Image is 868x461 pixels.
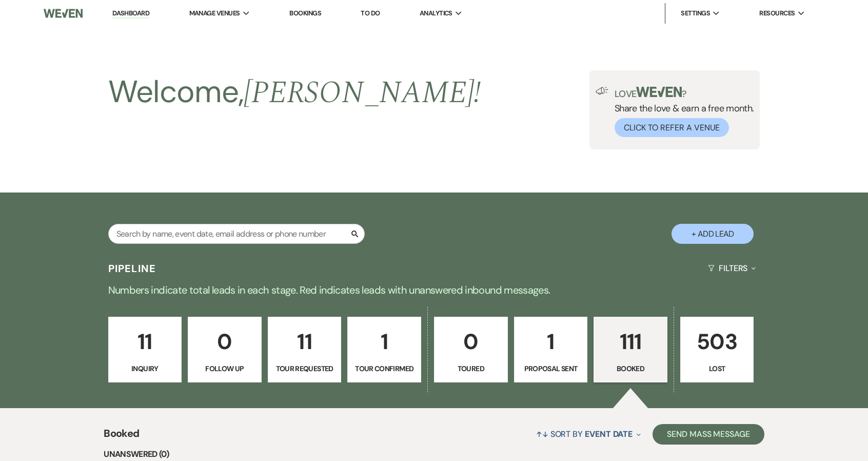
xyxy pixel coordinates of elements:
p: 0 [194,324,255,359]
a: 11Inquiry [108,317,182,382]
img: weven-logo-green.svg [636,87,682,97]
button: Filters [704,255,760,282]
p: Numbers indicate total leads in each stage. Red indicates leads with unanswered inbound messages. [65,282,803,298]
a: 111Booked [594,317,667,382]
span: ↑↓ [536,429,548,439]
p: Toured [441,363,501,374]
p: Inquiry [115,363,175,374]
p: Love ? [615,87,754,99]
p: 1 [354,324,415,359]
a: 11Tour Requested [268,317,342,382]
p: Lost [687,363,747,374]
div: Share the love & earn a free month. [608,87,754,137]
p: 11 [115,324,175,359]
a: 503Lost [680,317,754,382]
span: Analytics [420,8,452,18]
p: 0 [441,324,501,359]
p: 11 [274,324,335,359]
a: 0Follow Up [188,317,262,382]
span: Resources [759,8,795,18]
a: 0Toured [434,317,508,382]
img: loud-speaker-illustration.svg [596,87,608,95]
a: To Do [361,9,380,17]
a: 1Tour Confirmed [347,317,421,382]
span: Booked [104,426,139,448]
p: 503 [687,324,747,359]
p: Tour Confirmed [354,363,415,374]
p: 1 [521,324,581,359]
a: Bookings [289,9,321,17]
input: Search by name, event date, email address or phone number [108,224,365,244]
button: Send Mass Message [653,424,764,445]
p: 111 [600,324,661,359]
p: Tour Requested [274,363,335,374]
a: Dashboard [112,9,149,18]
span: Event Date [585,429,633,439]
span: [PERSON_NAME] ! [244,69,481,117]
p: Booked [600,363,661,374]
p: Follow Up [194,363,255,374]
a: 1Proposal Sent [514,317,588,382]
li: Unanswered (0) [104,448,764,461]
span: Manage Venues [189,8,240,18]
p: Proposal Sent [521,363,581,374]
img: Weven Logo [44,3,83,24]
button: + Add Lead [672,224,754,244]
h3: Pipeline [108,261,156,276]
h2: Welcome, [108,70,481,114]
button: Sort By Event Date [532,420,645,448]
button: Click to Refer a Venue [615,118,729,137]
span: Settings [681,8,710,18]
